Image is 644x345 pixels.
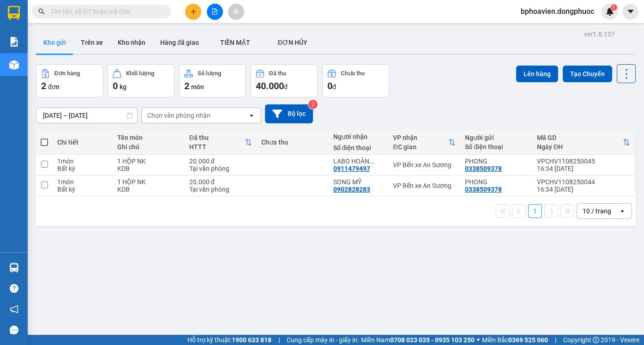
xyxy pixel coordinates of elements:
span: ⚪️ [477,338,480,342]
span: 2 [41,80,46,91]
button: 1 [528,204,542,218]
div: Đã thu [189,134,245,141]
div: PHONG [465,157,528,165]
div: 1 món [57,178,108,186]
div: 16:34 [DATE] [537,186,630,193]
div: KDB [117,165,180,172]
span: món [191,83,204,91]
button: caret-down [622,4,638,20]
div: 0338509378 [465,165,502,172]
button: Chưa thu0đ [322,64,389,97]
div: Bất kỳ [57,186,108,193]
svg: open [619,207,626,215]
div: ĐC giao [393,143,448,151]
span: question-circle [10,284,18,293]
span: đơn [48,83,60,91]
th: Toggle SortBy [185,130,257,155]
span: 1 [612,4,615,11]
button: Đơn hàng2đơn [36,64,103,97]
div: 0911479497 [333,165,370,172]
div: VP Bến xe An Sương [393,182,456,189]
div: Chọn văn phòng nhận [147,111,211,120]
div: Người nhận [333,133,384,140]
button: file-add [207,4,223,20]
span: đ [284,83,288,91]
span: đ [332,83,336,91]
button: Khối lượng0kg [108,64,175,97]
img: logo-vxr [8,6,20,20]
div: Tên món [117,134,180,141]
svg: open [248,112,255,119]
span: bphoavien.dongphuoc [513,6,602,17]
div: Ghi chú [117,143,180,151]
div: KDB [117,186,180,193]
div: 1 HỘP NK [117,157,180,165]
div: Số điện thoại [465,143,528,151]
span: plus [190,8,197,15]
div: HTTT [189,143,245,151]
div: Mã GD [537,134,623,141]
button: aim [228,4,244,20]
input: Select a date range. [36,108,137,123]
button: Tạo Chuyến [563,66,612,82]
strong: 0708 023 035 - 0935 103 250 [390,336,475,344]
img: warehouse-icon [9,60,19,70]
div: VP Bến xe An Sương [393,161,456,169]
sup: 1 [611,4,617,11]
div: VP nhận [393,134,448,141]
div: ver 1.8.137 [584,29,615,39]
img: warehouse-icon [9,263,19,272]
span: message [10,326,18,334]
span: Cung cấp máy in - giấy in: [287,335,359,345]
strong: 0369 525 060 [508,336,548,344]
div: 16:34 [DATE] [537,165,630,172]
span: file-add [211,8,218,15]
span: notification [10,305,18,314]
div: Tại văn phòng [189,186,252,193]
div: VPCHV1108250045 [537,157,630,165]
div: Tại văn phòng [189,165,252,172]
span: copyright [593,337,599,343]
span: search [38,8,45,15]
div: PHONG [465,178,528,186]
div: SONG MỸ [333,178,384,186]
button: Lên hàng [516,66,558,82]
div: Bất kỳ [57,165,108,172]
span: 2 [184,80,189,91]
th: Toggle SortBy [388,130,460,155]
button: Kho nhận [110,31,153,54]
sup: 2 [308,100,318,109]
button: plus [185,4,201,20]
div: LABO HOÀN CẦU [333,157,384,165]
span: aim [233,8,239,15]
button: Trên xe [73,31,110,54]
span: ... [369,157,375,165]
div: Ngày ĐH [537,143,623,151]
img: icon-new-feature [606,7,614,16]
button: Kho gửi [36,31,73,54]
input: Tìm tên, số ĐT hoặc mã đơn [51,6,160,17]
div: 1 HỘP NK [117,178,180,186]
span: caret-down [626,7,635,16]
span: 40.000 [256,80,284,91]
div: Chưa thu [341,70,365,77]
button: Đã thu40.000đ [251,64,318,97]
div: Người gửi [465,134,528,141]
span: Miền Nam [361,335,475,345]
div: Số lượng [198,70,221,77]
button: Hàng đã giao [153,31,206,54]
th: Toggle SortBy [532,130,635,155]
button: Số lượng2món [179,64,246,97]
span: | [555,335,556,345]
div: VPCHV1108250044 [537,178,630,186]
div: 20.000 đ [189,157,252,165]
span: ĐƠN HỦY [278,39,307,46]
div: 0902828283 [333,186,370,193]
strong: 1900 633 818 [232,336,271,344]
span: kg [120,83,126,91]
div: 0338509378 [465,186,502,193]
div: 1 món [57,157,108,165]
div: Chi tiết [57,139,108,146]
div: Khối lượng [126,70,154,77]
div: 20.000 đ [189,178,252,186]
